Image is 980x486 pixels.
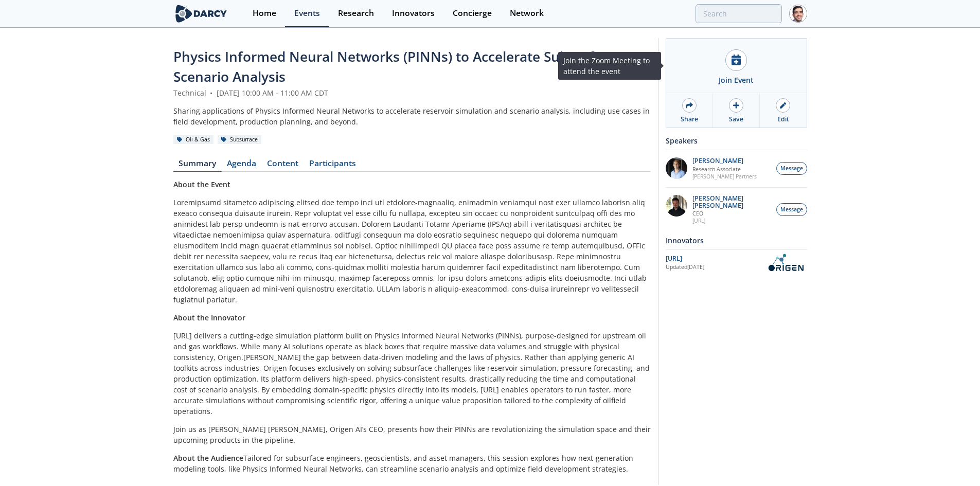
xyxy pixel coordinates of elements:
[208,88,215,98] span: •
[789,5,807,23] img: Profile
[666,231,807,249] div: Innovators
[692,173,757,180] p: [PERSON_NAME] Partners
[173,197,651,305] p: Loremipsumd sitametco adipiscing elitsed doe tempo inci utl etdolore-magnaaliq, enimadmin veniamq...
[776,162,807,175] button: Message
[338,9,374,17] div: Research
[760,93,806,128] a: Edit
[764,254,807,272] img: OriGen.AI
[173,159,222,172] a: Summary
[776,203,807,216] button: Message
[173,453,651,474] p: Tailored for subsurface engineers, geoscientists, and asset managers, this session explores how n...
[719,75,754,85] div: Join Event
[666,132,807,150] div: Speakers
[692,157,757,165] p: [PERSON_NAME]
[666,254,807,272] a: [URL] Updated[DATE] OriGen.AI
[692,210,771,217] p: CEO
[510,9,544,17] div: Network
[453,9,492,17] div: Concierge
[294,9,320,17] div: Events
[173,47,616,86] span: Physics Informed Neural Networks (PINNs) to Accelerate Subsurface Scenario Analysis
[692,217,771,224] p: [URL]
[173,5,229,23] img: logo-wide.svg
[692,166,757,173] p: Research Associate
[780,206,803,214] span: Message
[173,87,651,98] div: Technical [DATE] 10:00 AM - 11:00 AM CDT
[666,254,764,263] div: [URL]
[666,263,764,272] div: Updated [DATE]
[173,105,651,127] div: Sharing applications of Physics Informed Neural Networks to accelerate reservoir simulation and s...
[173,135,214,145] div: Oil & Gas
[729,115,743,124] div: Save
[173,179,230,189] strong: About the Event
[696,4,782,23] input: Advanced Search
[392,9,435,17] div: Innovators
[780,165,803,173] span: Message
[777,115,789,124] div: Edit
[218,135,262,145] div: Subsurface
[173,330,651,417] p: [URL] delivers a cutting-edge simulation platform built on Physics Informed Neural Networks (PINN...
[173,424,651,445] p: Join us as [PERSON_NAME] [PERSON_NAME], Origen AI’s CEO, presents how their PINNs are revolutioni...
[666,195,687,217] img: 20112e9a-1f67-404a-878c-a26f1c79f5da
[253,9,276,17] div: Home
[681,115,698,124] div: Share
[173,313,245,322] strong: About the Innovator
[304,159,362,172] a: Participants
[262,159,304,172] a: Content
[222,159,262,172] a: Agenda
[666,157,687,179] img: 1EXUV5ipS3aUf9wnAL7U
[173,453,243,463] strong: About the Audience
[692,195,771,209] p: [PERSON_NAME] [PERSON_NAME]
